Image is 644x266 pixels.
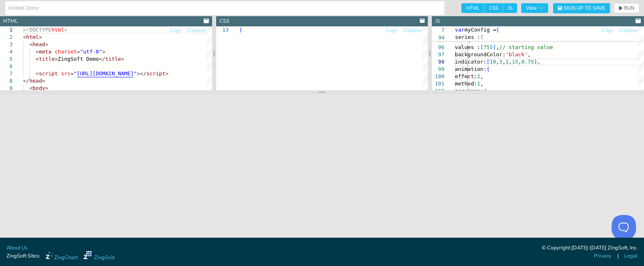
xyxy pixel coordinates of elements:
[484,3,503,13] span: CSS
[480,34,484,40] span: [
[80,49,102,55] span: "utf-8"
[503,3,517,13] span: JS
[432,73,444,80] div: 100
[602,28,613,33] span: Copy
[386,28,397,33] span: Copy
[432,34,444,41] span: 94
[564,6,605,11] span: Sign Up to Save
[55,56,58,62] span: >
[186,27,206,34] button: Collapse
[23,34,26,40] span: <
[169,27,181,34] button: Copy
[55,49,77,55] span: charset
[477,73,480,79] span: 2
[553,3,610,13] button: Sign Up to Save
[487,88,490,94] span: ,
[624,6,634,11] span: RUN
[61,70,70,77] span: src
[455,59,486,65] span: indicator:
[526,6,543,11] span: View
[432,44,444,51] div: 96
[403,28,422,33] span: Collapse
[506,59,509,65] span: 1
[461,3,484,13] span: HTML
[432,58,444,66] div: 98
[219,17,229,25] div: CSS
[29,85,33,91] span: <
[99,56,105,62] span: </
[534,59,537,65] span: ]
[39,70,58,77] span: script
[484,44,493,50] span: 755
[51,27,64,33] span: html
[385,27,398,34] button: Copy
[614,3,639,13] button: RUN
[490,59,496,65] span: 10
[42,78,45,84] span: >
[432,87,444,95] div: 102
[29,41,33,47] span: <
[432,66,444,73] div: 99
[187,28,206,33] span: Collapse
[455,27,464,33] span: var
[64,27,67,33] span: >
[102,49,105,55] span: >
[23,27,51,33] span: <!DOCTYPE
[503,59,506,65] span: ,
[58,56,99,62] span: ZingSoft Demo
[601,27,613,34] button: Copy
[509,59,512,65] span: ,
[484,88,487,94] span: 4
[455,51,505,57] span: backgroundColor:
[455,44,480,50] span: values :
[499,44,553,50] span: // starting value
[77,70,134,77] span: [URL][DOMAIN_NAME]
[496,59,499,65] span: ,
[137,70,146,77] span: ></
[6,252,40,260] span: ZingSoft Sites:
[522,59,534,65] span: 0.75
[39,34,42,40] span: >
[134,70,137,77] span: "
[480,73,484,79] span: ,
[521,3,548,13] button: View
[506,51,528,57] span: 'black'
[518,59,522,65] span: ,
[594,252,611,260] a: Privacy
[487,59,490,65] span: [
[36,56,39,62] span: <
[612,215,636,239] iframe: Toggle Customer Support
[496,27,499,33] span: {
[70,70,74,77] span: =
[512,59,518,65] span: 15
[455,66,486,72] span: animation:
[455,34,480,40] span: series :
[121,56,124,62] span: >
[45,85,48,91] span: >
[624,252,638,260] a: Legal
[45,41,48,47] span: >
[165,70,168,77] span: >
[216,26,229,34] div: 13
[542,244,638,252] div: © Copyright [DATE]-[DATE] ZingSoft, Inc.
[617,252,619,260] span: |
[480,44,484,50] span: [
[39,49,51,55] span: meta
[477,81,480,87] span: 1
[26,34,39,40] span: html
[618,27,638,34] button: Collapse
[6,244,27,252] a: About Us
[465,27,496,33] span: myConfig =
[3,17,18,25] div: HTML
[480,81,484,87] span: ,
[77,49,80,55] span: =
[29,78,42,84] span: head
[8,2,442,15] input: Untitled Demo
[402,27,422,34] button: Collapse
[146,70,165,77] span: script
[32,41,45,47] span: head
[432,80,444,87] div: 101
[496,44,499,50] span: ,
[39,56,55,62] span: title
[36,70,39,77] span: <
